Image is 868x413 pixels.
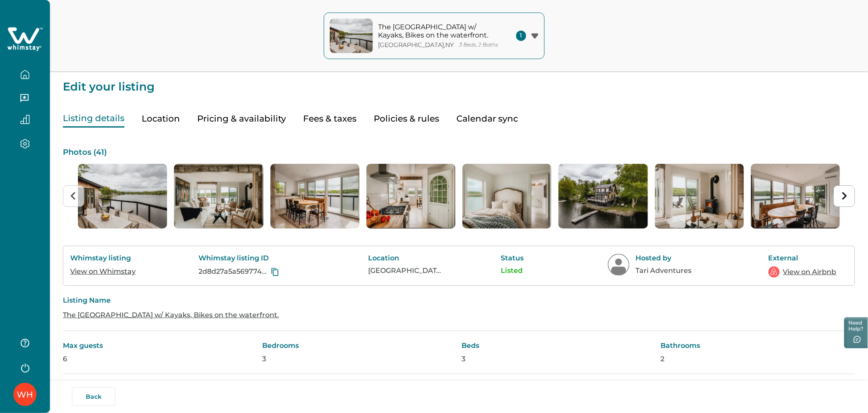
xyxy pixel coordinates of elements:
button: Previous slide [63,185,84,207]
li: 1 of 41 [78,164,167,228]
img: list-photos [462,164,552,228]
p: 2d8d27a5a569774a75d2707679c5e1a3 [199,267,269,276]
p: Edit your listing [63,72,855,93]
span: 1 [516,31,526,41]
button: Listing details [63,110,124,128]
li: 7 of 41 [655,164,744,228]
p: Listed [501,266,549,275]
p: 3 [262,355,456,363]
p: The [GEOGRAPHIC_DATA] w/ Kayaks, Bikes on the waterfront. [378,23,495,40]
img: list-photos [655,164,744,228]
p: Max guests [63,341,257,350]
img: list-photos [558,164,648,228]
p: Photos ( 41 ) [63,148,855,157]
button: Back [72,387,115,406]
p: External [769,254,837,263]
li: 6 of 41 [558,164,648,228]
p: Beds [462,341,656,350]
p: 2 [661,355,855,363]
p: Status [501,254,549,263]
p: Hosted by [635,254,709,263]
p: Whimstay listing ID [199,254,309,263]
button: Pricing & availability [197,110,286,128]
li: 2 of 41 [174,164,263,228]
a: The [GEOGRAPHIC_DATA] w/ Kayaks, Bikes on the waterfront. [63,311,279,319]
li: 3 of 41 [270,164,360,228]
p: Tari Adventures [635,266,709,275]
img: list-photos [270,164,360,228]
p: Bathrooms [661,341,855,350]
img: list-photos [174,164,263,228]
img: property-cover [330,19,373,53]
p: [GEOGRAPHIC_DATA] , NY [378,41,454,49]
p: Location [368,254,441,263]
li: 4 of 41 [366,164,456,228]
img: list-photos [751,164,840,228]
button: Next slide [834,185,855,207]
p: Whimstay listing [70,254,139,263]
p: 6 [63,355,257,363]
p: 3 [462,355,656,363]
li: 5 of 41 [462,164,552,228]
img: list-photos [78,164,167,228]
div: Whimstay Host [17,384,33,405]
button: Calendar sync [456,110,518,128]
img: list-photos [366,164,456,228]
p: Listing Name [63,296,855,305]
a: View on Whimstay [70,267,136,275]
p: [GEOGRAPHIC_DATA], [GEOGRAPHIC_DATA], [GEOGRAPHIC_DATA] [368,266,441,275]
button: property-coverThe [GEOGRAPHIC_DATA] w/ Kayaks, Bikes on the waterfront.[GEOGRAPHIC_DATA],NY3 Beds... [324,13,545,59]
li: 8 of 41 [751,164,840,228]
a: View on Airbnb [783,267,837,277]
button: Policies & rules [374,110,439,128]
p: Bedrooms [262,341,456,350]
button: Location [142,110,180,128]
button: Fees & taxes [303,110,356,128]
p: 3 Beds, 2 Baths [459,42,499,48]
